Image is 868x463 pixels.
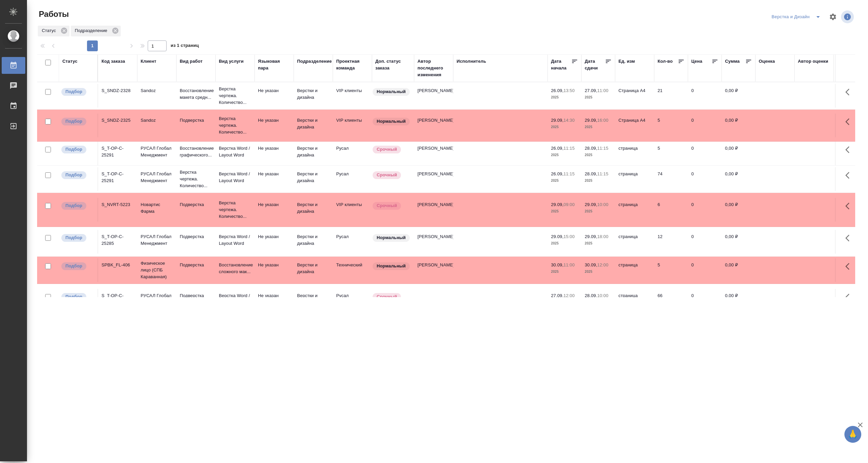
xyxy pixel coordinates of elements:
p: 2025 [585,208,612,215]
td: страница [615,258,654,282]
p: 2025 [585,124,612,131]
span: 🙏 [847,427,859,441]
p: 29.09, [585,118,597,123]
p: 28.09, [585,171,597,176]
p: Подбор [65,263,82,269]
p: 14:30 [563,118,575,123]
td: Не указан [255,230,294,254]
div: Можно подбирать исполнителей [61,145,94,154]
td: 74 [654,167,688,191]
p: РУСАЛ Глобал Менеджмент [141,292,173,306]
div: Подразделение [297,58,332,65]
td: 0 [688,142,722,165]
span: из 1 страниц [171,41,199,51]
div: Вид работ [180,58,203,65]
div: S_T-OP-C-25291 [102,145,134,158]
div: Можно подбирать исполнителей [61,262,94,271]
td: 5 [654,142,688,165]
td: VIP клиенты [333,114,372,137]
p: 2025 [585,240,612,247]
button: Здесь прячутся важные кнопки [841,142,858,158]
td: 0,00 ₽ [722,258,755,282]
div: Автор последнего изменения [417,58,450,78]
p: РУСАЛ Глобал Менеджмент [141,145,173,158]
p: Подбор [65,146,82,153]
td: 0,00 ₽ [722,289,755,313]
p: Подверстка [180,117,212,124]
p: 2025 [551,124,578,131]
div: Можно подбирать исполнителей [61,233,94,242]
p: Подбор [65,88,82,95]
div: S_T-OP-C-25291 [102,171,134,184]
p: 16:00 [597,118,608,123]
p: 29.09, [551,118,563,123]
p: 29.09, [585,202,597,207]
div: Языковая пара [258,58,290,71]
button: Здесь прячутся важные кнопки [841,258,858,274]
td: Верстки и дизайна [294,289,333,313]
span: Настроить таблицу [825,9,841,25]
p: 28.09, [585,146,597,151]
td: 0 [688,167,722,191]
td: Не указан [255,258,294,282]
div: Можно подбирать исполнителей [61,171,94,180]
p: 11:15 [597,171,608,176]
p: 2025 [585,268,612,275]
p: Верстка Word / Layout Word [219,292,251,306]
td: Страница А4 [615,84,654,108]
td: Верстки и дизайна [294,114,333,137]
td: страница [615,142,654,165]
p: Подбор [65,293,82,300]
td: страница [615,230,654,254]
td: страница [615,198,654,222]
p: Верстка чертежа. Количество... [219,200,251,220]
td: Не указан [255,198,294,222]
p: Верстка чертежа. Количество... [219,115,251,136]
p: Подверстка [180,233,212,240]
div: Подразделение [71,26,121,36]
p: Срочный [377,202,397,209]
td: 12 [654,230,688,254]
div: Статус [38,26,69,36]
p: 10:00 [597,202,608,207]
p: 30.09, [551,262,563,267]
td: Верстки и дизайна [294,258,333,282]
td: страница [615,167,654,191]
p: Подверстка [180,292,212,299]
td: 0,00 ₽ [722,84,755,108]
p: 2025 [551,208,578,215]
td: 6 [654,198,688,222]
div: Код заказа [102,58,125,65]
p: 2025 [551,177,578,184]
div: Статус [62,58,78,65]
td: 0 [688,258,722,282]
p: Срочный [377,146,397,153]
td: Верстки и дизайна [294,84,333,108]
td: Русал [333,167,372,191]
td: 0,00 ₽ [722,114,755,137]
p: Подразделение [75,27,110,34]
div: Можно подбирать исполнителей [61,117,94,126]
p: 15:00 [563,234,575,239]
div: Кол-во [658,58,673,65]
div: split button [770,11,825,22]
p: 2025 [551,152,578,158]
td: Русал [333,142,372,165]
div: Доп. статус заказа [375,58,411,71]
p: Подбор [65,234,82,241]
td: Технический [333,258,372,282]
button: Здесь прячутся важные кнопки [841,114,858,130]
td: 0 [688,230,722,254]
div: Автор оценки [798,58,828,65]
div: Можно подбирать исполнителей [61,292,94,301]
td: Русал [333,289,372,313]
td: 5 [654,258,688,282]
p: 10:00 [597,293,608,298]
button: Здесь прячутся важные кнопки [841,230,858,246]
td: 0 [688,198,722,222]
p: 18:00 [597,234,608,239]
p: Sandoz [141,87,173,94]
p: 11:00 [597,88,608,93]
p: Восстановление сложного мак... [219,262,251,275]
p: РУСАЛ Глобал Менеджмент [141,233,173,247]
